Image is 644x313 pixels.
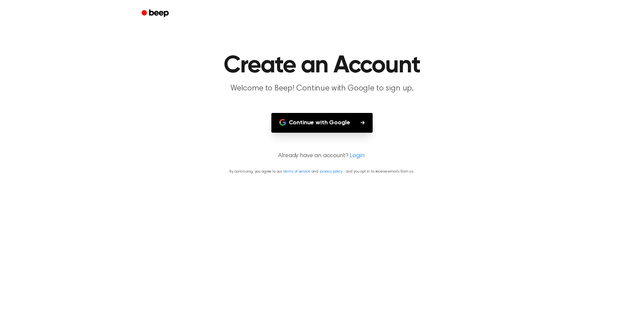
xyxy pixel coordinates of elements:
[283,170,310,174] a: terms of service
[350,151,364,161] a: Login
[320,170,342,174] a: privacy policy
[150,54,494,78] h1: Create an Account
[193,83,451,94] p: Welcome to Beep! Continue with Google to sign up.
[8,151,636,161] p: Already have an account?
[137,7,175,20] a: Beep
[271,113,373,133] button: Continue with Google
[8,169,636,175] p: By continuing, you agree to our and , and you opt in to receive emails from us.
